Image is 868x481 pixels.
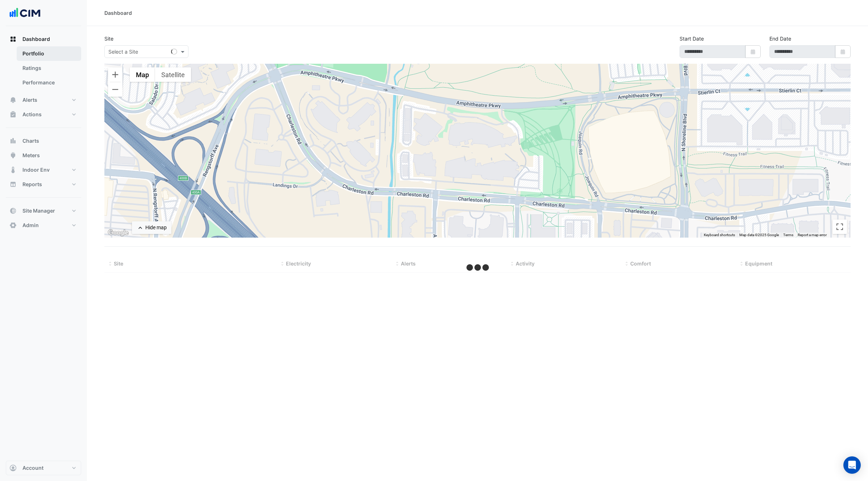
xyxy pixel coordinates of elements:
[9,96,17,104] app-icon: Alerts
[630,260,651,267] span: Comfort
[17,75,81,90] a: Performance
[783,233,793,237] a: Terms (opens in new tab)
[516,260,535,267] span: Activity
[6,107,81,122] button: Actions
[6,134,81,148] button: Charts
[6,93,81,107] button: Alerts
[832,219,847,234] button: Toggle fullscreen view
[104,9,132,17] div: Dashboard
[9,6,41,20] img: Company Logo
[9,35,17,43] app-icon: Dashboard
[106,228,130,238] a: Open this area in Google Maps (opens a new window)
[22,464,43,472] span: Account
[6,163,81,177] button: Indoor Env
[130,67,155,82] button: Show street map
[22,35,50,43] span: Dashboard
[104,35,113,42] label: Site
[745,260,772,267] span: Equipment
[9,152,17,159] app-icon: Meters
[739,233,779,237] span: Map data ©2025 Google
[108,82,122,97] button: Zoom out
[704,233,735,238] button: Keyboard shortcuts
[22,96,37,104] span: Alerts
[6,32,81,46] button: Dashboard
[6,204,81,218] button: Site Manager
[6,46,81,93] div: Dashboard
[155,67,191,82] button: Show satellite imagery
[114,260,123,267] span: Site
[6,218,81,233] button: Admin
[769,35,791,42] label: End Date
[22,166,50,173] span: Indoor Env
[132,221,171,234] button: Hide map
[9,111,17,118] app-icon: Actions
[9,166,17,173] app-icon: Indoor Env
[6,461,81,475] button: Account
[680,35,704,42] label: Start Date
[22,152,40,159] span: Meters
[843,456,861,474] div: Open Intercom Messenger
[9,181,17,188] app-icon: Reports
[17,61,81,75] a: Ratings
[9,207,17,214] app-icon: Site Manager
[17,46,81,61] a: Portfolio
[22,181,42,188] span: Reports
[22,137,39,145] span: Charts
[22,222,39,229] span: Admin
[9,222,17,229] app-icon: Admin
[6,148,81,163] button: Meters
[401,260,416,267] span: Alerts
[106,228,130,238] img: Google
[286,260,311,267] span: Electricity
[22,207,55,214] span: Site Manager
[6,177,81,192] button: Reports
[9,137,17,145] app-icon: Charts
[108,67,122,82] button: Zoom in
[22,111,42,118] span: Actions
[145,224,167,231] div: Hide map
[798,233,827,237] a: Report a map error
